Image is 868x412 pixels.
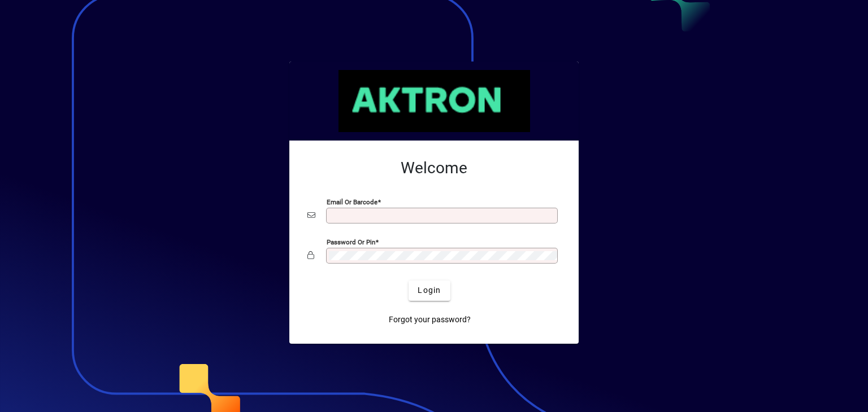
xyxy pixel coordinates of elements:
[409,280,450,301] button: Login
[327,238,375,246] mat-label: Password or Pin
[384,310,475,330] a: Forgot your password?
[418,284,441,296] span: Login
[307,159,561,178] h2: Welcome
[389,314,471,326] span: Forgot your password?
[327,198,377,205] mat-label: Email or Barcode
